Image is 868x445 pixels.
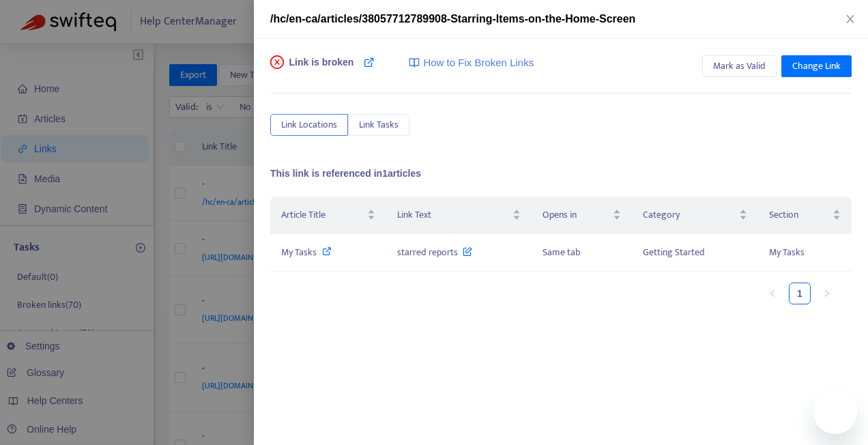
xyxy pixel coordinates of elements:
span: My Tasks [281,244,317,260]
li: Previous Page [762,283,783,304]
span: How to Fix Broken Links [423,55,534,71]
span: Section [769,207,830,222]
button: Close [841,13,860,26]
th: Section [758,197,852,234]
span: Same tab [542,244,581,260]
li: Next Page [816,283,838,304]
span: Getting Started [643,244,705,260]
img: image-link [409,57,420,68]
span: starred reports [397,244,472,260]
span: close [845,14,856,25]
span: Link Tasks [359,117,399,132]
button: Change Link [781,55,852,77]
span: This link is referenced in 1 articles [270,168,421,179]
span: Article Title [281,207,364,222]
button: Link Locations [270,114,348,136]
th: Category [632,197,758,234]
span: right [823,289,831,298]
span: /hc/en-ca/articles/38057712789908-Starring-Items-on-the-Home-Screen [270,13,635,25]
span: Change Link [792,59,841,74]
a: 1 [790,283,810,304]
th: Opens in [532,197,632,234]
li: 1 [789,283,811,304]
th: Article Title [270,197,386,234]
span: Link is broken [289,55,354,83]
iframe: Button to launch messaging window [813,390,857,434]
a: How to Fix Broken Links [409,55,534,71]
span: Link Locations [281,117,337,132]
button: right [816,283,838,304]
button: Mark as Valid [702,55,777,77]
button: Link Tasks [348,114,409,136]
span: Mark as Valid [713,59,766,74]
button: left [762,283,783,304]
span: Link Text [397,207,510,222]
span: Opens in [542,207,610,222]
span: My Tasks [769,244,805,260]
th: Link Text [386,197,532,234]
span: left [768,289,777,298]
span: Category [643,207,736,222]
span: close-circle [270,55,284,69]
